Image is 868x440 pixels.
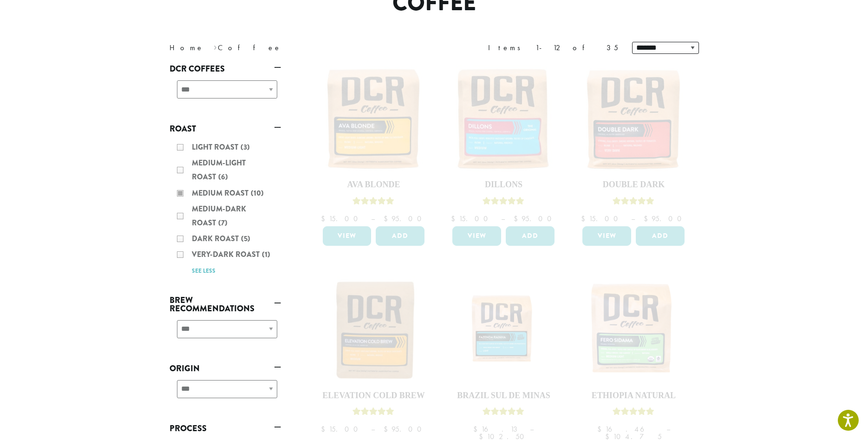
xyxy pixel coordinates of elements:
[170,137,281,281] div: Roast
[488,42,618,53] div: Items 1-12 of 35
[170,61,281,77] a: DCR Coffees
[170,361,281,376] a: Origin
[170,376,281,409] div: Origin
[170,292,281,316] a: Brew Recommendations
[214,39,217,53] span: ›
[170,42,420,53] nav: Breadcrumb
[170,316,281,349] div: Brew Recommendations
[170,121,281,137] a: Roast
[170,77,281,110] div: DCR Coffees
[170,43,204,53] a: Home
[170,420,281,436] a: Process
